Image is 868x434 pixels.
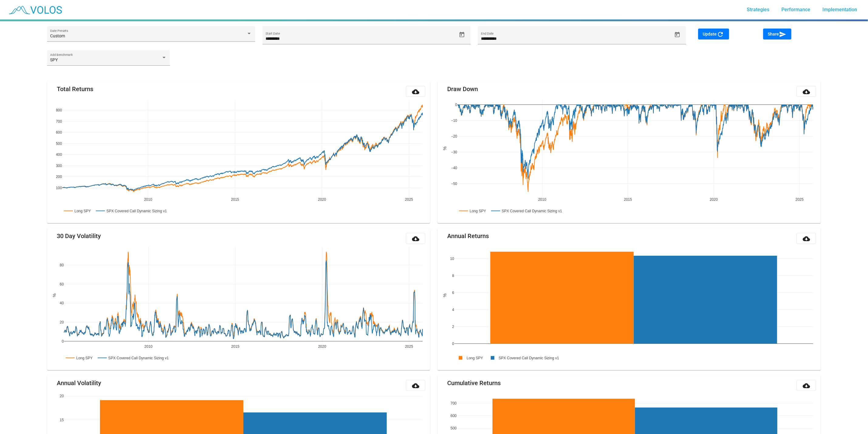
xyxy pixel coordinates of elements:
[781,7,810,12] span: Performance
[57,233,101,239] mat-card-title: 30 Day Volatility
[803,382,810,389] mat-icon: cloud_download
[412,88,419,95] mat-icon: cloud_download
[777,4,815,15] a: Performance
[447,233,489,239] mat-card-title: Annual Returns
[768,32,787,36] span: Share
[803,235,810,242] mat-icon: cloud_download
[717,31,724,38] mat-icon: refresh
[747,7,769,12] span: Strategies
[50,33,65,38] span: Custom
[412,382,419,389] mat-icon: cloud_download
[57,380,101,386] mat-card-title: Annual Volatility
[742,4,774,15] a: Strategies
[57,86,93,92] mat-card-title: Total Returns
[818,4,862,15] a: Implementation
[5,2,65,17] img: blue_transparent.png
[447,86,478,92] mat-card-title: Draw Down
[412,235,419,242] mat-icon: cloud_download
[698,29,729,39] button: Update
[457,29,467,40] button: Open calendar
[822,7,857,12] span: Implementation
[803,88,810,95] mat-icon: cloud_download
[779,31,787,38] mat-icon: send
[672,29,683,40] button: Open calendar
[50,57,58,62] span: SPY
[447,380,501,386] mat-card-title: Cumulative Returns
[703,32,724,36] span: Update
[763,29,791,39] button: Share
